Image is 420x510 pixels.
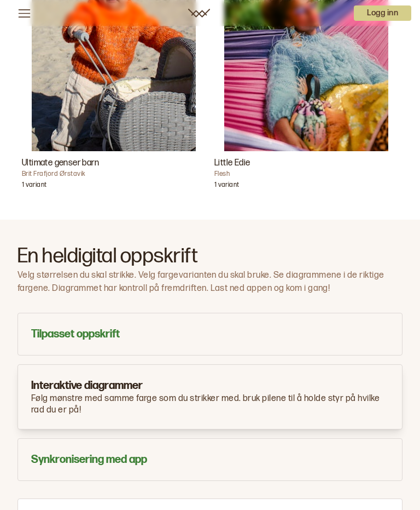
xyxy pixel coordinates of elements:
h3: Tilpasset oppskrift [31,326,389,342]
h3: Synkronisering med app [31,452,389,467]
h3: Interaktive diagrammer [31,378,389,393]
h4: Flesh [214,170,398,179]
p: Velg størrelsen du skal strikke. Velg fargevarianten du skal bruke. Se diagrammene i de riktige f... [17,269,402,295]
h3: Ultimate genser barn [22,157,206,170]
h2: En heldigital oppskrift [17,246,402,267]
p: 1 variant [22,181,46,192]
a: Woolit [188,9,210,18]
p: Logg inn [354,5,411,21]
p: Følg mønstre med samme farge som du strikker med. bruk pilene til å holde styr på hvilke rad du e... [31,393,389,416]
button: User dropdown [354,5,411,21]
h3: Little Edie [214,157,398,170]
h4: Brit Frafjord Ørstavik [22,170,206,179]
p: 1 variant [214,181,239,192]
